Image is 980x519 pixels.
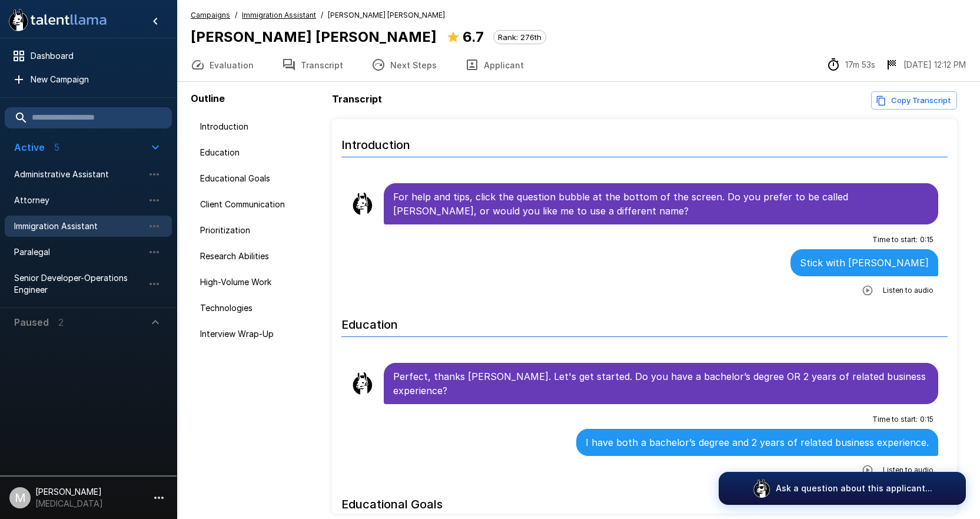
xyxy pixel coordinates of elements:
[800,256,929,270] p: Stick with [PERSON_NAME]
[872,234,918,246] span: Time to start :
[351,372,374,395] img: llama_clean.png
[191,323,327,345] div: Interview Wrap-Up
[752,479,771,498] img: logo_glasses@2x.png
[357,48,451,81] button: Next Steps
[393,190,929,218] p: For help and tips, click the question bubble at the bottom of the screen. Do you prefer to be cal...
[719,472,966,505] button: Ask a question about this applicant...
[845,59,875,71] p: 17m 53s
[903,59,966,71] p: [DATE] 12:12 PM
[268,48,357,81] button: Transcript
[191,272,327,293] div: High-Volume Work
[191,116,327,137] div: Introduction
[191,28,437,45] b: [PERSON_NAME] [PERSON_NAME]
[351,192,374,216] img: llama_clean.png
[200,224,318,236] span: Prioritization
[191,92,225,104] b: Outline
[341,306,948,337] h6: Education
[332,93,382,105] b: Transcript
[191,142,327,163] div: Education
[177,48,268,81] button: Evaluation
[883,285,934,296] span: Listen to audio
[328,9,445,21] span: [PERSON_NAME] [PERSON_NAME]
[200,121,318,133] span: Introduction
[776,482,932,494] p: Ask a question about this applicant...
[826,58,875,72] div: The time between starting and completing the interview
[586,435,929,449] p: I have both a bachelor’s degree and 2 years of related business experience.
[920,234,934,246] span: 0 : 15
[920,414,934,425] span: 0 : 15
[341,485,948,517] h6: Educational Goals
[191,220,327,241] div: Prioritization
[200,199,318,210] span: Client Communication
[242,11,316,19] u: Immigration Assistant
[494,32,546,42] span: Rank: 276th
[191,11,230,19] u: Campaigns
[191,194,327,215] div: Client Communication
[872,414,918,425] span: Time to start :
[200,302,318,314] span: Technologies
[451,48,538,81] button: Applicant
[883,464,934,476] span: Listen to audio
[200,173,318,184] span: Educational Goals
[871,91,957,110] button: Copy Transcript
[191,297,327,319] div: Technologies
[191,246,327,267] div: Research Abilities
[200,250,318,262] span: Research Abilities
[191,168,327,189] div: Educational Goals
[200,276,318,288] span: High-Volume Work
[885,58,966,72] div: The date and time when the interview was completed
[200,328,318,340] span: Interview Wrap-Up
[341,126,948,157] h6: Introduction
[235,9,237,21] span: /
[200,147,318,158] span: Education
[463,28,484,45] b: 6.7
[393,369,929,398] p: Perfect, thanks [PERSON_NAME]. Let's get started. Do you have a bachelor’s degree OR 2 years of r...
[321,9,323,21] span: /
